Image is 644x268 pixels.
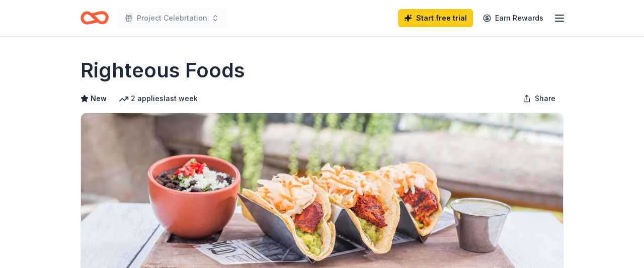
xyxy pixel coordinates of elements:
h1: Righteous Foods [80,56,245,84]
button: Share [515,88,563,109]
span: New [91,93,107,105]
span: Project Celebrtation [137,12,207,24]
a: Start free trial [398,9,473,27]
a: Earn Rewards [477,9,549,27]
button: Project Celebrtation [117,8,227,28]
div: 2 applies last week [119,93,198,105]
span: Share [535,93,555,105]
a: Home [80,6,109,30]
